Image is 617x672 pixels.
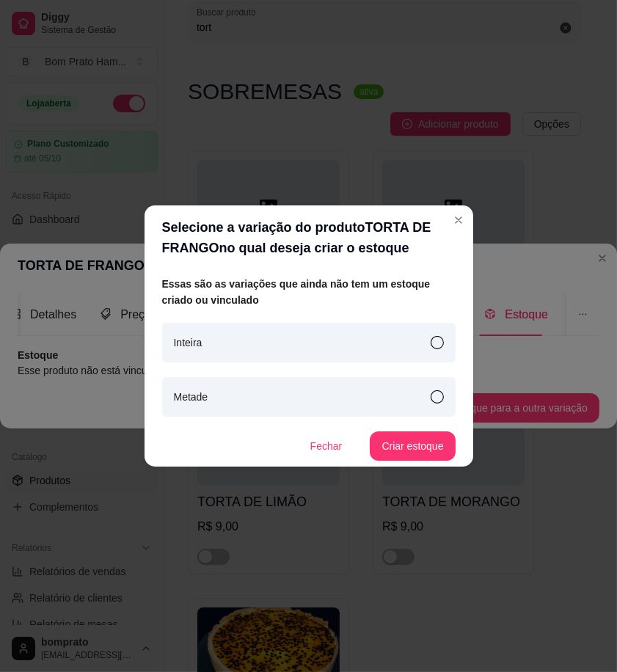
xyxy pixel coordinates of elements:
[296,431,355,461] button: Fechar
[162,276,456,308] article: Essas são as variações que ainda não tem um estoque criado ou vinculado
[174,335,202,351] article: Inteira
[145,205,473,270] header: Selecione a variação do produto TORTA DE FRANGO no qual deseja criar o estoque
[174,389,208,405] article: Metade
[447,208,470,232] button: Close
[370,431,455,461] button: Criar estoque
